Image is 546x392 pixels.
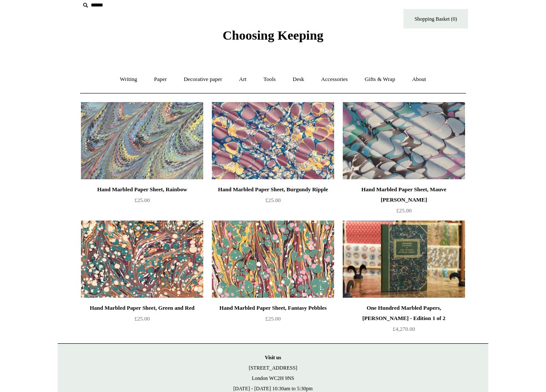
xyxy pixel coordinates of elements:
a: Writing [112,68,145,91]
div: One Hundred Marbled Papers, [PERSON_NAME] - Edition 1 of 2 [345,303,463,324]
a: Hand Marbled Paper Sheet, Burgundy Ripple Hand Marbled Paper Sheet, Burgundy Ripple [212,102,334,180]
span: £25.00 [265,315,281,322]
a: Hand Marbled Paper Sheet, Rainbow Hand Marbled Paper Sheet, Rainbow [81,102,203,180]
a: About [404,68,434,91]
a: Shopping Basket (0) [403,9,468,28]
span: £25.00 [134,197,150,203]
div: Hand Marbled Paper Sheet, Green and Red [83,303,201,313]
a: Gifts & Wrap [357,68,403,91]
a: Hand Marbled Paper Sheet, Green and Red £25.00 [81,303,203,338]
a: Accessories [313,68,356,91]
a: One Hundred Marbled Papers, [PERSON_NAME] - Edition 1 of 2 £4,270.00 [343,303,465,338]
a: Hand Marbled Paper Sheet, Mauve Jewel Ripple Hand Marbled Paper Sheet, Mauve Jewel Ripple [343,102,465,180]
span: Choosing Keeping [223,28,323,42]
a: Tools [256,68,284,91]
div: Hand Marbled Paper Sheet, Burgundy Ripple [214,184,332,195]
a: Hand Marbled Paper Sheet, Burgundy Ripple £25.00 [212,184,334,220]
a: Hand Marbled Paper Sheet, Rainbow £25.00 [81,184,203,220]
a: Hand Marbled Paper Sheet, Fantasy Pebbles Hand Marbled Paper Sheet, Fantasy Pebbles [212,221,334,298]
img: Hand Marbled Paper Sheet, Fantasy Pebbles [212,221,334,298]
a: One Hundred Marbled Papers, John Jeffery - Edition 1 of 2 One Hundred Marbled Papers, John Jeffer... [343,221,465,298]
div: Hand Marbled Paper Sheet, Rainbow [83,184,201,195]
span: £4,270.00 [393,326,415,332]
a: Decorative paper [176,68,230,91]
a: Paper [146,68,175,91]
a: Hand Marbled Paper Sheet, Fantasy Pebbles £25.00 [212,303,334,338]
img: One Hundred Marbled Papers, John Jeffery - Edition 1 of 2 [343,221,465,298]
span: £25.00 [134,315,150,322]
span: £25.00 [396,207,412,214]
a: Hand Marbled Paper Sheet, Mauve [PERSON_NAME] £25.00 [343,184,465,220]
span: £25.00 [265,197,281,203]
img: Hand Marbled Paper Sheet, Rainbow [81,102,203,180]
strong: Visit us [265,355,281,361]
div: Hand Marbled Paper Sheet, Fantasy Pebbles [214,303,332,313]
img: Hand Marbled Paper Sheet, Burgundy Ripple [212,102,334,180]
a: Hand Marbled Paper Sheet, Green and Red Hand Marbled Paper Sheet, Green and Red [81,221,203,298]
div: Hand Marbled Paper Sheet, Mauve [PERSON_NAME] [345,184,463,205]
img: Hand Marbled Paper Sheet, Green and Red [81,221,203,298]
img: Hand Marbled Paper Sheet, Mauve Jewel Ripple [343,102,465,180]
a: Choosing Keeping [223,35,323,41]
a: Desk [285,68,312,91]
a: Art [231,68,254,91]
